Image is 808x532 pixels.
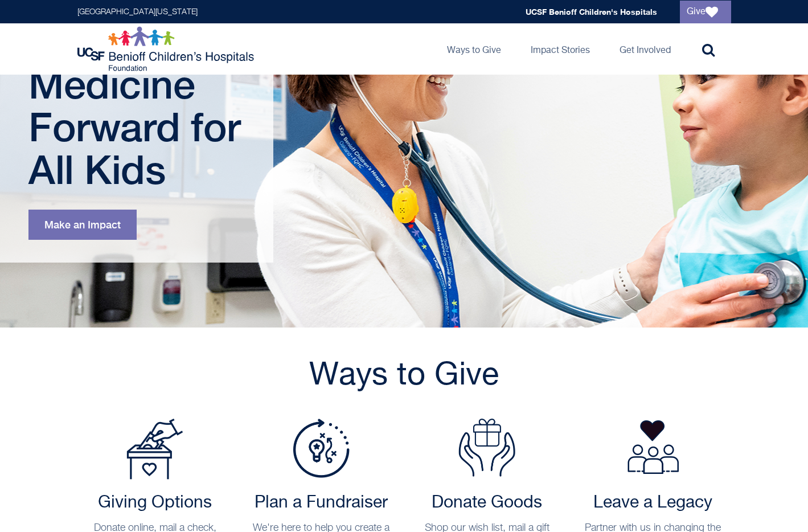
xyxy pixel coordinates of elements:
[526,7,657,17] a: UCSF Benioff Children's Hospitals
[610,23,680,75] a: Get Involved
[415,493,560,513] h2: Donate Goods
[126,419,183,480] img: Payment Options
[680,1,731,23] a: Give
[28,210,137,240] a: Make an Impact
[249,493,393,513] h2: Plan a Fundraiser
[581,493,725,513] h2: Leave a Legacy
[458,419,515,477] img: Donate Goods
[522,23,599,75] a: Impact Stories
[77,356,731,396] h2: Ways to Give
[438,23,510,75] a: Ways to Give
[293,419,350,478] img: Plan a Fundraiser
[28,20,248,191] h1: Moving Medicine Forward for All Kids
[77,26,257,72] img: Logo for UCSF Benioff Children's Hospitals Foundation
[83,493,228,513] h2: Giving Options
[77,8,198,16] a: [GEOGRAPHIC_DATA][US_STATE]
